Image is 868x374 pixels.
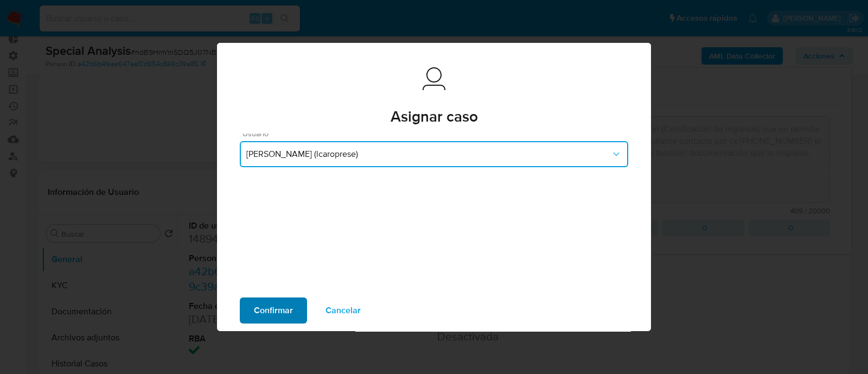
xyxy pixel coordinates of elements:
span: Asignar caso [391,109,478,124]
span: Cancelar [325,299,361,322]
button: [PERSON_NAME] (lcaroprese) [240,141,628,167]
span: [PERSON_NAME] (lcaroprese) [246,149,611,160]
button: Cancelar [311,297,375,324]
span: Confirmar [254,299,293,322]
span: Usuario [242,130,631,137]
button: Confirmar [240,297,307,324]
